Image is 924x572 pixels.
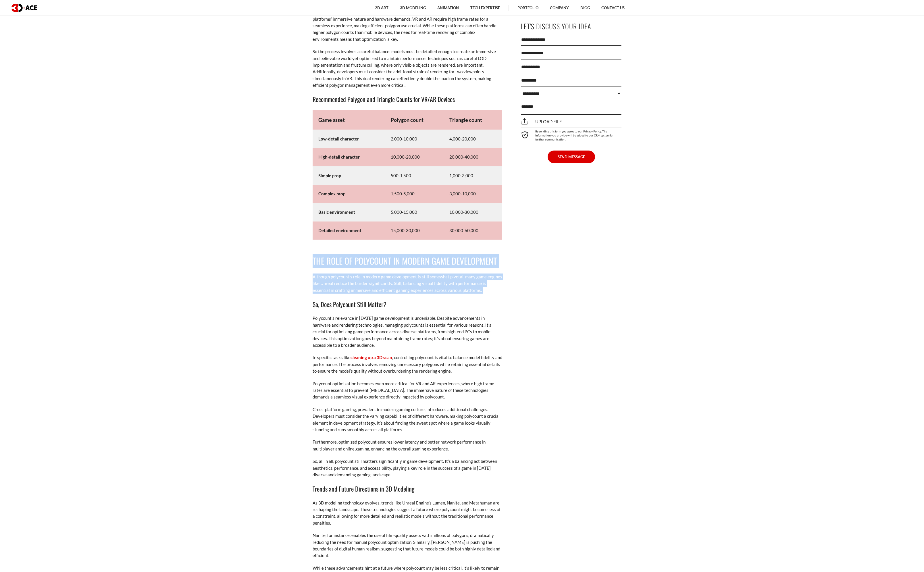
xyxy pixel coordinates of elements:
td: 4,000-20,000 [444,130,502,148]
p: So the process involves a careful balance: models must be detailed enough to create an immersive ... [313,48,502,88]
strong: Basic environment [318,209,355,215]
h3: So, Does Polycount Still Matter? [313,299,502,309]
strong: Complex prop [318,191,345,196]
p: Let's Discuss Your Idea [521,20,621,33]
strong: Detailed environment [318,228,361,233]
p: Polycount’s relevance in [DATE] game development is undeniable. Despite advancements in hardware ... [313,315,502,348]
a: cleaning up a 3D scan [351,355,392,360]
strong: Game asset [318,117,345,123]
p: In virtual reality (VR) and augmented reality (AR), polygon count plays a unique role due to thes... [313,9,502,43]
strong: Triangle count [449,117,482,123]
p: Although polycount’s role in modern game development is still somewhat pivotal, many game engines... [313,274,502,294]
td: 10,000-20,000 [385,148,444,166]
td: 15,000-30,000 [385,222,444,240]
p: So, all in all, polycount still matters significantly in game development. It’s a balancing act b... [313,458,502,478]
td: 1,000-3,000 [444,166,502,185]
td: 5,000-15,000 [385,203,444,222]
div: By sending this form you agree to our Privacy Policy. The information you provide will be added t... [521,128,621,141]
p: In specific tasks like , controlling polycount is vital to balance model fidelity and performance... [313,354,502,374]
strong: Polygon count [391,117,423,123]
h2: The Role of Polycount in Modern Game Development [313,254,502,268]
td: 3,000-10,000 [444,185,502,203]
td: 30,000-60,000 [444,222,502,240]
td: 2,000-10,000 [385,130,444,148]
td: 20,000-40,000 [444,148,502,166]
strong: Simple prop [318,173,341,178]
h3: Recommended Polygon and Triangle Counts for VR/AR Devices [313,94,502,104]
span: Upload file [521,119,562,124]
img: logo dark [11,4,37,12]
button: SEND MESSAGE [548,151,595,163]
strong: High-detail character [318,154,360,159]
p: Polycount optimization becomes even more critical for VR and AR experiences, where high frame rat... [313,380,502,400]
td: 10,000-30,000 [444,203,502,222]
p: Cross-platform gaming, prevalent in modern gaming culture, introduces additional challenges. Deve... [313,406,502,433]
p: Nanite, for instance, enables the use of film-quality assets with millions of polygons, dramatica... [313,532,502,559]
td: 500-1,500 [385,166,444,185]
td: 1,500-5,000 [385,185,444,203]
h3: Trends and Future Directions in 3D Modeling [313,484,502,494]
p: As 3D modeling technology evolves, trends like Unreal Engine’s Lumen, Nanite, and Metahuman are r... [313,500,502,527]
strong: Low-detail character [318,136,359,141]
p: Furthermore, optimized polycount ensures lower latency and better network performance in multipla... [313,439,502,452]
